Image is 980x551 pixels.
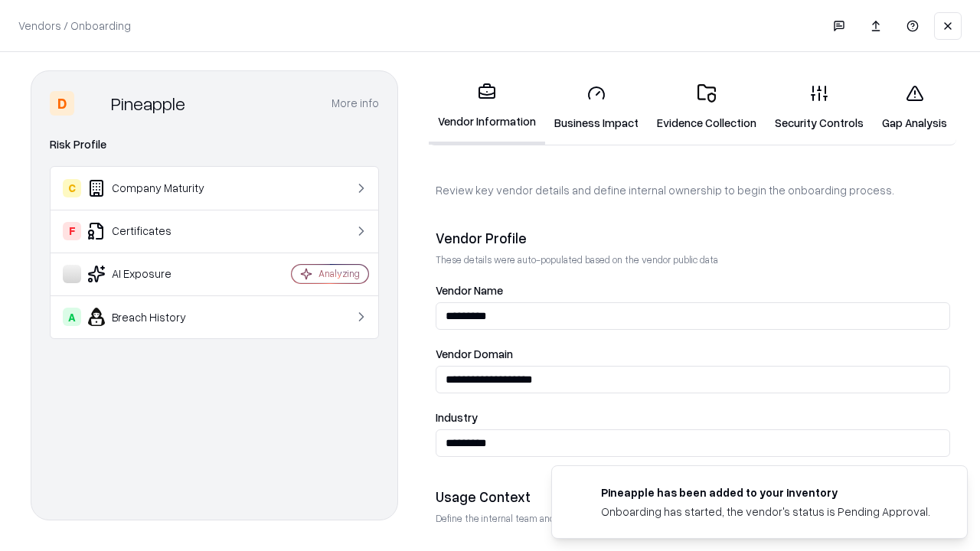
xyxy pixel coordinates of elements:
[436,412,950,423] label: Industry
[50,135,379,154] div: Risk Profile
[436,512,950,525] p: Define the internal team and reason for using this vendor. This helps assess business relevance a...
[63,222,81,240] div: F
[50,91,74,116] div: D
[436,253,950,266] p: These details were auto-populated based on the vendor public data
[601,484,930,500] div: Pineapple has been added to your inventory
[570,484,589,503] img: pineappleenergy.com
[436,182,950,198] p: Review key vendor details and define internal ownership to begin the onboarding process.
[436,348,950,360] label: Vendor Domain
[80,91,105,116] img: Pineapple
[63,179,81,197] div: C
[18,18,131,34] p: Vendors / Onboarding
[873,72,956,143] a: Gap Analysis
[436,285,950,296] label: Vendor Name
[601,504,930,520] div: Onboarding has started, the vendor's status is Pending Approval.
[63,179,246,197] div: Company Maturity
[436,487,950,506] div: Usage Context
[63,222,246,240] div: Certificates
[429,70,545,145] a: Vendor Information
[318,267,360,280] div: Analyzing
[63,265,246,283] div: AI Exposure
[63,308,81,326] div: A
[766,72,873,143] a: Security Controls
[436,229,950,247] div: Vendor Profile
[648,72,766,143] a: Evidence Collection
[545,72,648,143] a: Business Impact
[332,90,379,117] button: More info
[111,91,185,116] div: Pineapple
[63,308,246,326] div: Breach History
